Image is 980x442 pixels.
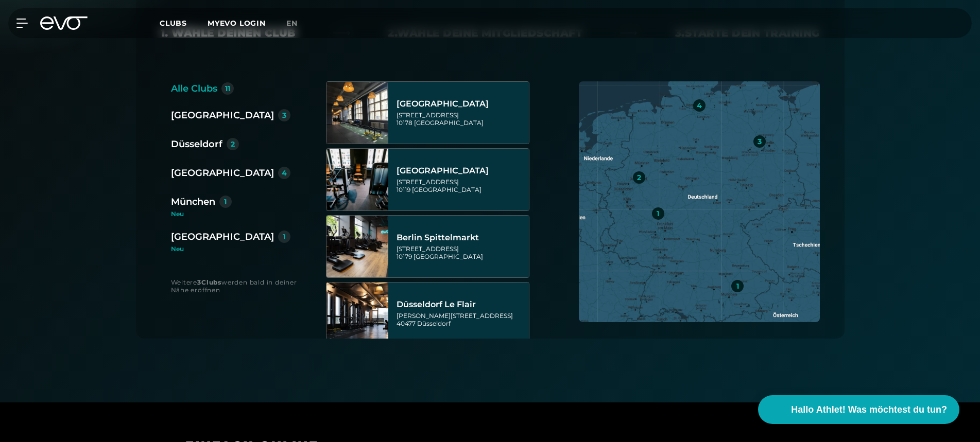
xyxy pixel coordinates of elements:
[326,216,388,277] img: Berlin Spittelmarkt
[326,82,388,144] img: Berlin Alexanderplatz
[160,19,187,28] span: Clubs
[201,278,221,286] strong: Clubs
[171,229,274,244] div: [GEOGRAPHIC_DATA]
[326,282,388,344] img: Düsseldorf Le Flair
[171,195,215,209] div: München
[282,112,286,119] div: 3
[171,211,299,217] div: Neu
[171,246,290,252] div: Neu
[208,19,266,28] a: MYEVO LOGIN
[160,18,208,28] a: Clubs
[286,19,298,28] span: en
[758,395,959,424] button: Hallo Athlet! Was möchtest du tun?
[326,149,388,210] img: Berlin Rosenthaler Platz
[397,111,526,127] div: [STREET_ADDRESS] 10178 [GEOGRAPHIC_DATA]
[197,278,201,286] strong: 3
[579,81,820,322] img: map
[397,99,526,109] div: [GEOGRAPHIC_DATA]
[171,166,274,180] div: [GEOGRAPHIC_DATA]
[397,233,526,243] div: Berlin Spittelmarkt
[171,278,305,294] div: Weitere werden bald in deiner Nähe eröffnen
[225,85,230,92] div: 11
[697,102,702,109] div: 4
[758,138,762,145] div: 3
[637,174,641,181] div: 2
[171,137,222,151] div: Düsseldorf
[791,403,947,417] span: Hallo Athlet! Was möchtest du tun?
[224,198,227,205] div: 1
[282,169,287,176] div: 4
[397,312,526,327] div: [PERSON_NAME][STREET_ADDRESS] 40477 Düsseldorf
[657,210,659,217] div: 1
[286,17,310,29] a: en
[736,282,739,290] div: 1
[397,299,526,310] div: Düsseldorf Le Flair
[397,178,526,193] div: [STREET_ADDRESS] 10119 [GEOGRAPHIC_DATA]
[171,108,274,122] div: [GEOGRAPHIC_DATA]
[171,81,217,96] div: Alle Clubs
[397,245,526,260] div: [STREET_ADDRESS] 10179 [GEOGRAPHIC_DATA]
[283,233,285,240] div: 1
[231,140,235,148] div: 2
[397,166,526,176] div: [GEOGRAPHIC_DATA]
